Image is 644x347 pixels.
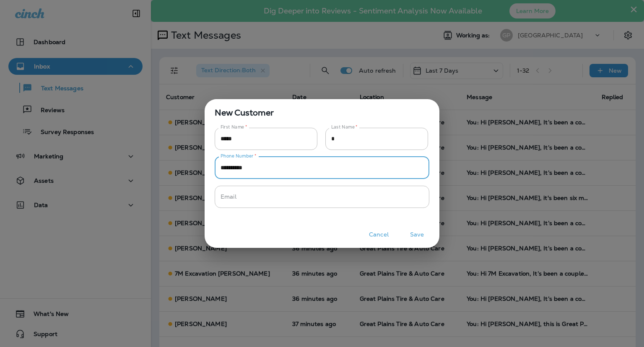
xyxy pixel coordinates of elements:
label: Last Name [331,124,358,130]
label: Phone Number [221,153,256,159]
label: First Name [221,124,247,130]
span: New Customer [205,99,439,119]
button: Save [401,228,433,241]
button: Cancel [363,228,395,241]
